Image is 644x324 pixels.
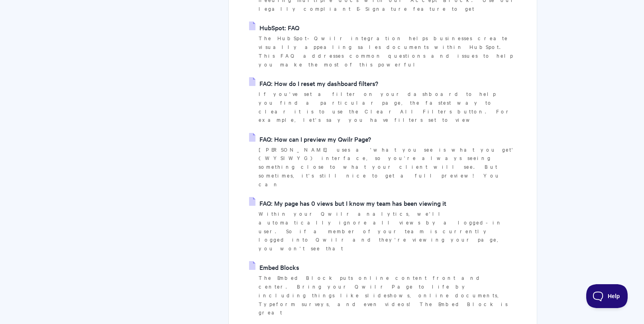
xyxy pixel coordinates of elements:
[259,34,517,68] p: The HubSpot-Qwilr integration helps businesses create visually appealing sales documents within H...
[259,90,517,124] p: If you've set a filter on your dashboard to help you find a particular page, the fastest way to c...
[249,133,371,145] a: FAQ: How can I preview my Qwilr Page?
[259,273,517,317] p: The Embed Block puts online content front and center. Bring your Qwilr Page to life by including ...
[259,209,517,253] p: Within your Qwilr analytics, we'll automatically ignore all views by a logged-in user. So if a me...
[249,261,299,273] a: Embed Blocks
[249,77,378,89] a: FAQ: How do I reset my dashboard filters?
[586,284,628,308] iframe: Toggle Customer Support
[259,145,517,189] p: [PERSON_NAME] uses a 'what you see is what you get' (WYSIWYG) interface, so you're always seeing ...
[249,197,446,209] a: FAQ: My page has 0 views but I know my team has been viewing it
[249,21,299,33] a: HubSpot: FAQ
